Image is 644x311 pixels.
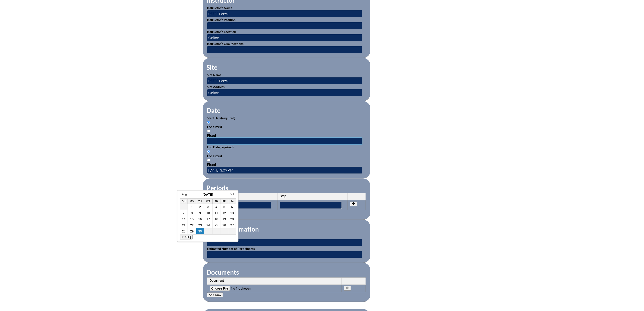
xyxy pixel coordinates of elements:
[207,193,278,200] th: Start
[220,145,234,149] span: (required)
[182,223,186,227] a: 21
[207,73,222,77] label: Site Name
[198,223,202,227] a: 23
[206,268,240,276] legend: Documents
[207,121,210,124] input: Localized
[207,42,244,46] label: Instructor’s Qualifications
[180,199,188,204] th: Su
[204,199,213,204] th: We
[199,211,201,215] a: 9
[222,211,226,215] a: 12
[198,217,202,221] a: 16
[190,230,194,233] a: 29
[206,211,210,215] a: 10
[180,235,193,239] button: [DATE]
[207,133,366,137] div: Fixed
[183,211,185,215] a: 7
[182,217,186,221] a: 14
[180,193,236,196] h3: [DATE]
[207,162,366,167] div: Fixed
[230,211,234,215] a: 13
[222,217,226,221] a: 19
[207,18,236,22] label: Instructor’s Position
[228,199,236,204] th: Sa
[182,193,187,196] a: Aug
[231,205,233,209] a: 6
[207,150,210,153] input: Localized
[207,247,255,251] label: Estimated Number of Participants
[198,230,202,233] a: 30
[206,223,210,227] a: 24
[230,223,234,227] a: 27
[207,159,210,162] input: Fixed
[207,125,366,129] div: Localized
[196,199,204,204] th: Tu
[188,199,196,204] th: Mo
[182,230,186,233] a: 28
[191,205,193,209] a: 1
[207,278,341,285] th: Document
[220,199,228,204] th: Fr
[207,292,223,297] button: Add Row
[215,205,217,209] a: 4
[222,223,226,227] a: 26
[199,205,201,209] a: 2
[207,85,225,89] label: Site Address
[206,184,229,192] legend: Periods
[213,199,220,204] th: Th
[207,6,232,10] label: Instructor’s Name
[207,116,235,120] label: Start Date
[206,107,221,114] legend: Date
[207,30,236,34] label: Instructor’s Location
[277,193,348,200] th: Stop
[206,217,210,221] a: 17
[190,217,194,221] a: 15
[221,116,235,120] span: (required)
[230,193,234,196] a: Oct
[230,217,234,221] a: 20
[207,205,209,209] a: 3
[223,205,225,209] a: 5
[207,154,366,158] div: Localized
[215,211,218,215] a: 11
[207,145,234,149] label: End Date
[215,217,218,221] a: 18
[191,211,193,215] a: 8
[206,63,218,71] legend: Site
[190,223,194,227] a: 22
[207,130,210,132] input: Fixed
[215,223,218,227] a: 25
